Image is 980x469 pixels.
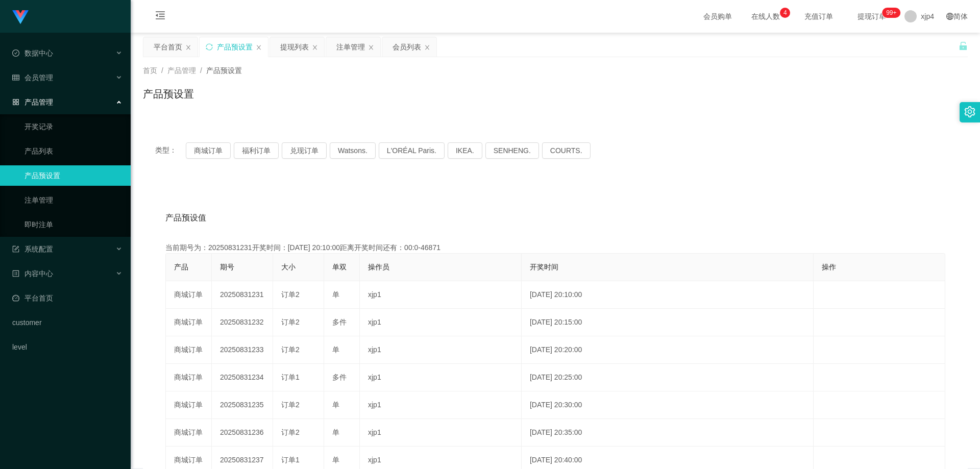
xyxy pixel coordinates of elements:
[12,10,29,24] img: logo.9652507e.png
[206,66,242,75] span: 产品预设置
[522,281,814,309] td: [DATE] 20:10:00
[424,44,430,51] i: 图标: close
[143,1,178,33] i: 图标: menu-fold
[281,373,300,381] span: 订单1
[206,43,213,51] i: 图标: sync
[154,37,182,57] div: 平台首页
[186,142,231,159] button: 商城订单
[166,336,212,364] td: 商城订单
[280,37,309,57] div: 提现列表
[783,8,787,18] p: 4
[174,263,188,271] span: 产品
[12,98,19,106] i: 图标: appstore-o
[780,8,790,18] sup: 4
[485,142,539,159] button: SENHENG.
[12,269,53,278] span: 内容中心
[360,364,522,391] td: xjp1
[330,142,376,159] button: Watsons.
[522,336,814,364] td: [DATE] 20:20:00
[185,44,191,51] i: 图标: close
[281,290,300,299] span: 订单2
[312,44,318,51] i: 图标: close
[281,318,300,326] span: 订单2
[167,66,196,75] span: 产品管理
[220,263,234,271] span: 期号
[12,73,53,82] span: 会员管理
[12,288,122,308] a: 图标: dashboard平台首页
[368,263,389,271] span: 操作员
[332,373,347,381] span: 多件
[12,50,19,57] i: 图标: check-circle-o
[12,245,53,253] span: 系统配置
[360,281,522,309] td: xjp1
[12,74,19,81] i: 图标: table
[360,336,522,364] td: xjp1
[332,428,339,436] span: 单
[959,41,968,51] i: 图标: unlock
[24,141,122,161] a: 产品列表
[234,142,279,159] button: 福利订单
[336,37,365,57] div: 注单管理
[166,419,212,447] td: 商城订单
[161,66,163,75] span: /
[212,364,273,391] td: 20250831234
[12,337,122,357] a: level
[166,391,212,419] td: 商城订单
[143,66,157,75] span: 首页
[746,13,785,20] span: 在线人数
[165,212,206,224] span: 产品预设值
[143,86,194,102] h1: 产品预设置
[281,345,300,354] span: 订单2
[12,312,122,333] a: customer
[212,419,273,447] td: 20250831236
[332,456,339,464] span: 单
[24,116,122,137] a: 开奖记录
[217,37,253,57] div: 产品预设置
[799,13,838,20] span: 充值订单
[379,142,445,159] button: L'ORÉAL Paris.
[281,428,300,436] span: 订单2
[542,142,591,159] button: COURTS.
[360,419,522,447] td: xjp1
[281,401,300,409] span: 订单2
[165,242,945,253] div: 当前期号为：20250831231开奖时间：[DATE] 20:10:00距离开奖时间还有：00:0-46871
[822,263,836,271] span: 操作
[393,37,421,57] div: 会员列表
[281,456,300,464] span: 订单1
[212,336,273,364] td: 20250831233
[12,270,19,277] i: 图标: profile
[946,13,953,20] i: 图标: global
[24,165,122,186] a: 产品预设置
[212,309,273,336] td: 20250831232
[522,391,814,419] td: [DATE] 20:30:00
[212,391,273,419] td: 20250831235
[212,281,273,309] td: 20250831231
[200,66,202,75] span: /
[332,263,347,271] span: 单双
[166,364,212,391] td: 商城订单
[282,142,327,159] button: 兑现订单
[332,290,339,299] span: 单
[882,8,900,18] sup: 241
[522,309,814,336] td: [DATE] 20:15:00
[522,419,814,447] td: [DATE] 20:35:00
[12,98,53,106] span: 产品管理
[256,44,262,51] i: 图标: close
[24,190,122,210] a: 注单管理
[24,214,122,235] a: 即时注单
[281,263,296,271] span: 大小
[332,401,339,409] span: 单
[166,281,212,309] td: 商城订单
[360,391,522,419] td: xjp1
[332,345,339,354] span: 单
[360,309,522,336] td: xjp1
[12,49,53,57] span: 数据中心
[448,142,482,159] button: IKEA.
[155,142,186,159] span: 类型：
[166,309,212,336] td: 商城订单
[12,245,19,253] i: 图标: form
[530,263,558,271] span: 开奖时间
[964,106,975,117] i: 图标: setting
[852,13,891,20] span: 提现订单
[522,364,814,391] td: [DATE] 20:25:00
